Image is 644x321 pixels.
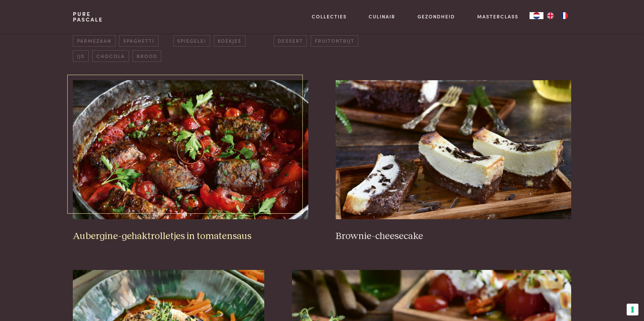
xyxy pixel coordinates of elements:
span: parmezaan [73,35,115,47]
a: Gezondheid [418,13,455,20]
a: Culinair [369,13,395,20]
button: Uw voorkeuren voor toestemming voor trackingtechnologieën [627,304,638,315]
a: EN [543,12,557,19]
span: brood [132,50,161,62]
span: spaghetti [119,35,158,47]
a: Brownie-cheesecake Brownie-cheesecake [336,80,571,242]
aside: Language selected: Nederlands [530,12,571,19]
span: spiegelei [173,35,210,47]
img: Aubergine-gehaktrolletjes in tomatensaus [73,80,308,219]
span: dessert [274,35,307,47]
div: Language [530,12,543,19]
h3: Aubergine-gehaktrolletjes in tomatensaus [73,230,308,242]
a: Aubergine-gehaktrolletjes in tomatensaus Aubergine-gehaktrolletjes in tomatensaus [73,80,308,242]
img: Brownie-cheesecake [336,80,571,219]
ul: Language list [543,12,571,19]
a: NL [530,12,543,19]
span: koekjes [214,35,246,47]
span: fruitontbijt [311,35,358,47]
a: FR [557,12,571,19]
a: Collecties [312,13,347,20]
h3: Brownie-cheesecake [336,230,571,242]
span: ijs [73,50,88,62]
span: chocola [92,50,129,62]
a: PurePascale [73,11,103,22]
a: Masterclass [477,13,518,20]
